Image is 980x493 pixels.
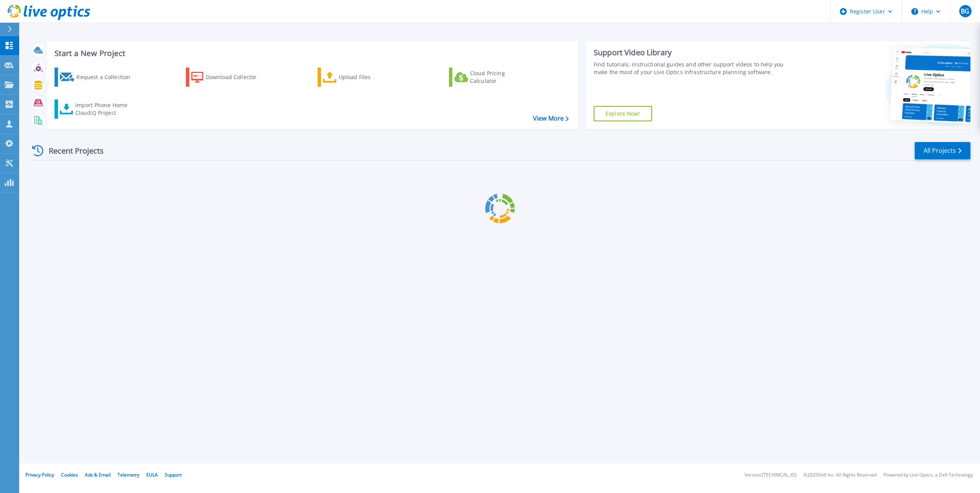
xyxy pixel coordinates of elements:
a: Cookies [61,471,78,478]
h3: Start a New Project [55,49,568,58]
div: Upload Files [339,69,400,85]
span: BG [961,8,969,14]
a: Download Collector [186,68,271,87]
a: Cloud Pricing Calculator [449,68,535,87]
a: Upload Files [318,68,403,87]
div: Recent Projects [30,141,114,160]
a: Explore Now! [594,106,652,121]
li: Version: [TECHNICAL_ID] [745,473,796,478]
div: Find tutorials, instructional guides and other support videos to help you make the most of your L... [594,61,792,76]
a: Privacy Policy [25,471,54,478]
li: © 2025 Dell Inc. All Rights Reserved [803,473,877,478]
a: Telemetry [118,471,139,478]
li: Powered by Live Optics, a Dell Technology [884,473,973,478]
div: Support Video Library [594,48,792,58]
a: All Projects [915,142,970,159]
a: Ads & Email [85,471,111,478]
a: Support [165,471,182,478]
a: EULA [146,471,158,478]
div: Download Collector [206,69,267,85]
a: Request a Collection [55,68,140,87]
div: Cloud Pricing Calculator [470,69,531,85]
div: Request a Collection [76,69,138,85]
a: View More [533,115,569,122]
div: Import Phone Home CloudIQ Project [75,101,135,117]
